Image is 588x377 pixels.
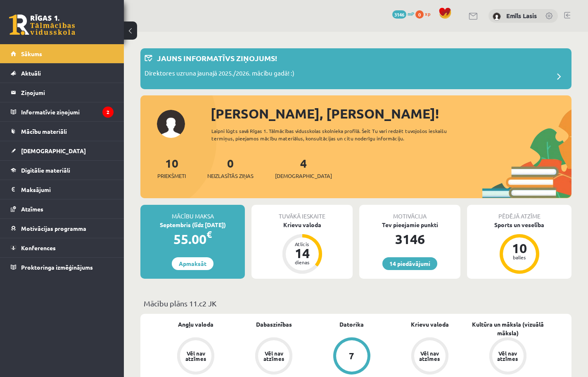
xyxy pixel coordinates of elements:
div: Sports un veselība [467,221,571,229]
a: Ziņojumi [11,83,114,102]
span: [DEMOGRAPHIC_DATA] [275,172,332,180]
span: [DEMOGRAPHIC_DATA] [21,147,86,154]
a: Kultūra un māksla (vizuālā māksla) [469,320,547,337]
div: Mācību maksa [140,205,245,221]
a: Krievu valoda [411,320,449,329]
span: Priekšmeti [157,172,186,180]
a: Atzīmes [11,199,114,218]
span: 0 [415,10,424,19]
a: Vēl nav atzīmes [469,337,547,376]
a: Sports un veselība 10 balles [467,221,571,275]
div: Krievu valoda [251,221,353,229]
a: Vēl nav atzīmes [391,337,469,376]
span: 3146 [392,10,406,19]
a: 3146 mP [392,10,414,17]
div: Vēl nav atzīmes [418,351,441,361]
div: Septembris (līdz [DATE]) [140,221,245,229]
span: Digitālie materiāli [21,166,70,174]
a: Emīls Lasis [506,12,537,20]
a: 14 piedāvājumi [382,257,437,270]
a: Dabaszinības [256,320,292,329]
span: xp [425,10,430,17]
p: Mācību plāns 11.c2 JK [144,298,568,309]
div: dienas [290,260,315,265]
div: Vēl nav atzīmes [262,351,285,361]
span: Aktuāli [21,69,41,77]
span: Mācību materiāli [21,128,67,135]
div: Vēl nav atzīmes [184,351,207,361]
a: Maksājumi [11,180,114,199]
span: Konferences [21,244,56,251]
div: 14 [290,247,315,260]
a: Mācību materiāli [11,122,114,141]
a: Digitālie materiāli [11,161,114,180]
a: 4[DEMOGRAPHIC_DATA] [275,156,332,180]
div: 10 [507,242,532,255]
span: Atzīmes [21,205,43,213]
a: 10Priekšmeti [157,156,186,180]
a: Apmaksāt [172,257,213,270]
div: Vēl nav atzīmes [496,351,519,361]
legend: Informatīvie ziņojumi [21,102,114,121]
img: Emīls Lasis [493,12,501,21]
i: 2 [102,107,114,118]
a: Informatīvie ziņojumi2 [11,102,114,121]
div: [PERSON_NAME], [PERSON_NAME]! [211,104,571,123]
div: 55.00 [140,229,245,249]
a: Angļu valoda [178,320,213,329]
a: 0Neizlasītās ziņas [207,156,254,180]
a: Aktuāli [11,64,114,83]
span: Neizlasītās ziņas [207,172,254,180]
a: Konferences [11,238,114,257]
a: 7 [313,337,391,376]
span: Sākums [21,50,42,57]
a: 0 xp [415,10,434,17]
a: Motivācijas programma [11,219,114,238]
span: Proktoringa izmēģinājums [21,263,93,271]
a: Sākums [11,44,114,63]
a: Vēl nav atzīmes [235,337,313,376]
p: Jauns informatīvs ziņojums! [157,52,277,64]
div: Motivācija [359,205,460,221]
div: Tev pieejamie punkti [359,221,460,229]
a: [DEMOGRAPHIC_DATA] [11,141,114,160]
div: 3146 [359,229,460,249]
div: Tuvākā ieskaite [251,205,353,221]
div: balles [507,255,532,260]
a: Krievu valoda Atlicis 14 dienas [251,221,353,275]
div: 7 [349,351,354,360]
legend: Maksājumi [21,180,114,199]
span: € [206,228,212,240]
legend: Ziņojumi [21,83,114,102]
span: Motivācijas programma [21,225,86,232]
p: Direktores uzruna jaunajā 2025./2026. mācību gadā! :) [145,69,294,80]
div: Atlicis [290,242,315,247]
div: Pēdējā atzīme [467,205,571,221]
a: Jauns informatīvs ziņojums! Direktores uzruna jaunajā 2025./2026. mācību gadā! :) [145,52,567,85]
span: mP [408,10,414,17]
a: Rīgas 1. Tālmācības vidusskola [9,14,75,35]
a: Vēl nav atzīmes [157,337,235,376]
a: Datorika [339,320,364,329]
div: Laipni lūgts savā Rīgas 1. Tālmācības vidusskolas skolnieka profilā. Šeit Tu vari redzēt tuvojošo... [211,127,470,142]
a: Proktoringa izmēģinājums [11,258,114,277]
